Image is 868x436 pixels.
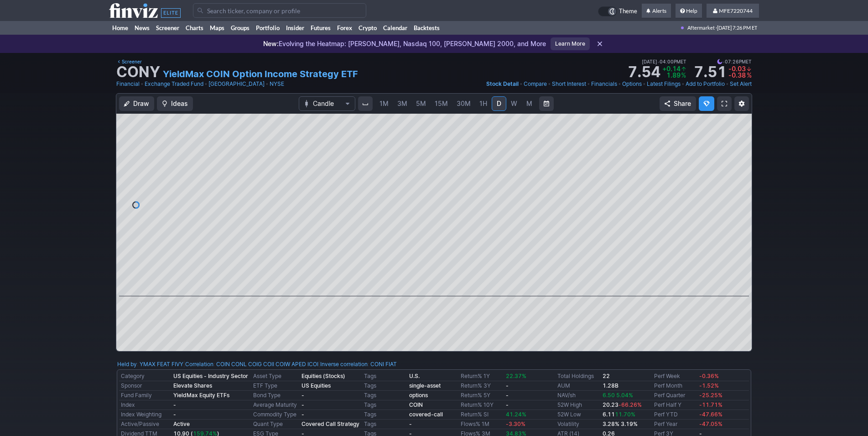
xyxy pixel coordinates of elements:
span: % [747,71,752,79]
b: - [409,420,412,427]
span: Stock Detail [486,80,519,87]
td: Return% SI [459,410,504,420]
a: Financial [116,79,140,89]
h1: CONY [116,65,160,79]
a: 5M [412,96,430,111]
a: CONL [231,360,247,369]
b: - [301,411,304,418]
button: Chart Type [299,96,355,111]
span: -66.26% [619,401,642,408]
td: Bond Type [251,391,300,400]
span: • [548,79,551,89]
span: 5M [416,100,426,107]
a: Compare [524,79,547,89]
td: Tags [362,410,407,420]
a: M [522,96,536,111]
a: Backtests [411,21,443,35]
span: M [526,100,532,107]
a: 15M [431,96,452,111]
b: Equities (Stocks) [301,373,345,379]
td: Sponsor [119,381,172,391]
a: Short Interest [552,79,586,89]
span: 3M [397,100,407,107]
span: • [587,79,590,89]
a: Set Alert [730,79,752,89]
span: • [657,58,660,66]
a: Theme [598,6,637,16]
span: 6.50 [603,392,615,399]
td: Return% 1Y [459,372,504,381]
td: Tags [362,400,407,410]
b: 20.23 [603,401,642,408]
td: Average Maturity [251,400,300,410]
strong: 7.54 [628,65,660,79]
td: Total Holdings [556,372,601,381]
td: Tags [362,420,407,429]
span: 15M [435,100,448,107]
span: MFE7220744 [719,7,753,14]
span: -3.30% [506,420,525,427]
button: Interval [358,96,373,111]
a: ICOI [307,360,318,369]
button: Chart Settings [734,96,749,111]
td: Fund Family [119,391,172,400]
a: APED [291,360,306,369]
span: [DATE] 04:00PM ET [642,58,686,66]
b: - [506,401,509,408]
a: W [507,96,521,111]
span: 1M [379,100,389,107]
a: Futures [307,21,334,35]
div: | : [318,360,397,369]
td: Category [119,372,172,381]
a: FEAT [157,360,170,369]
span: • [618,79,621,89]
span: 07:26PM ET [717,58,752,66]
b: COIN [409,401,423,408]
td: Tags [362,381,407,391]
a: Options [622,79,642,89]
a: Exchange Traded Fund [145,79,203,89]
span: • [681,79,685,89]
a: Learn More [551,37,590,50]
a: Calendar [380,21,411,35]
span: [DATE] 7:26 PM ET [717,21,757,35]
b: - [173,401,176,408]
span: D [497,100,501,107]
a: U.S. [409,373,420,379]
span: 11.70% [615,411,635,418]
a: Home [109,21,131,35]
span: Ideas [171,99,188,108]
a: Inverse correlation [320,361,368,368]
a: Latest Filings [647,79,681,89]
a: single-asset [409,382,441,389]
span: -0.38 [728,71,746,79]
span: 30M [457,100,471,107]
a: Charts [182,21,207,35]
td: AUM [556,381,601,391]
span: W [511,100,517,107]
a: D [492,96,506,111]
span: 1.89 [666,71,681,79]
a: Held by [117,361,137,368]
button: Explore new features [699,96,714,111]
td: Return% 5Y [459,391,504,400]
span: 22.37% [506,373,526,379]
span: -11.71% [699,401,722,408]
a: 30M [452,96,475,111]
a: Screener [153,21,182,35]
a: FIAT [385,360,397,369]
a: covered-call [409,411,443,418]
td: NAV/sh [556,391,601,400]
td: Active/Passive [119,420,172,429]
span: • [726,79,729,89]
td: Perf YTD [652,410,697,420]
a: Groups [228,21,253,35]
a: COIG [248,360,262,369]
span: -47.66% [699,411,722,418]
a: Correlation [185,361,213,368]
td: Perf Month [652,381,697,391]
span: • [265,79,269,89]
a: options [409,392,428,399]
